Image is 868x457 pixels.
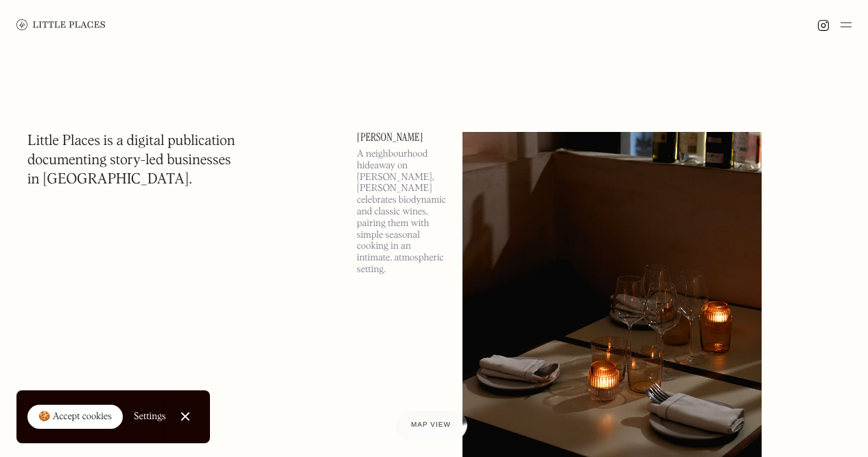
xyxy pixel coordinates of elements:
[27,132,235,190] h1: Little Places is a digital publication documenting story-led businesses in [GEOGRAPHIC_DATA].
[411,421,451,429] span: Map view
[134,412,166,421] div: Settings
[38,410,112,424] div: 🍪 Accept cookies
[172,403,199,430] a: Close Cookie Popup
[27,405,123,430] a: 🍪 Accept cookies
[395,410,467,441] a: Map view
[134,401,166,432] a: Settings
[357,148,446,276] p: A neighbourhood hideaway on [PERSON_NAME], [PERSON_NAME] celebrates biodynamic and classic wines,...
[357,132,446,143] a: [PERSON_NAME]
